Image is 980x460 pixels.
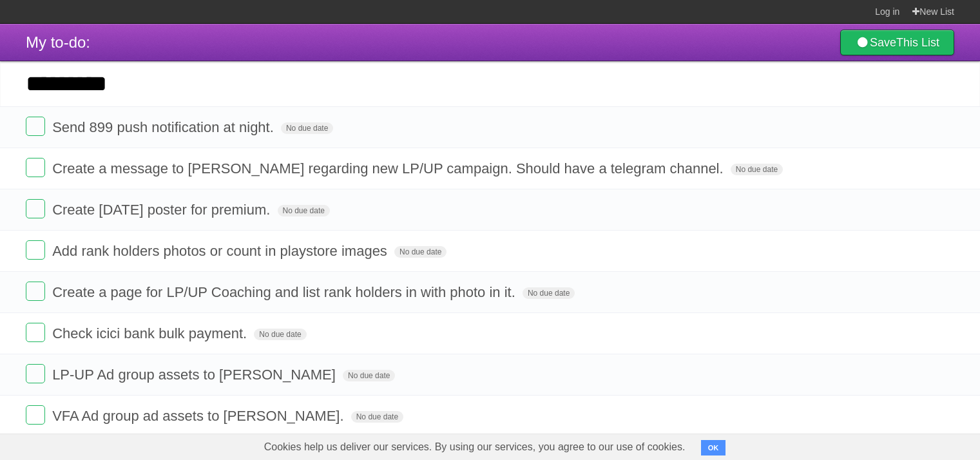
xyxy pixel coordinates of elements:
[351,411,403,423] span: No due date
[251,434,698,460] span: Cookies help us deliver our services. By using our services, you agree to our use of cookies.
[26,240,45,260] label: Done
[52,325,250,341] span: Check icici bank bulk payment.
[731,164,783,175] span: No due date
[281,122,333,134] span: No due date
[26,364,45,383] label: Done
[52,408,347,424] span: VFA Ad group ad assets to [PERSON_NAME].
[52,160,727,177] span: Create a message to [PERSON_NAME] regarding new LP/UP campaign. Should have a telegram channel.
[26,34,90,51] span: My to-do:
[26,117,45,136] label: Done
[52,119,277,135] span: Send 899 push notification at night.
[840,30,954,55] a: SaveThis List
[26,323,45,342] label: Done
[896,36,939,49] b: This List
[52,284,519,300] span: Create a page for LP/UP Coaching and list rank holders in with photo in it.
[26,282,45,301] label: Done
[52,202,273,218] span: Create [DATE] poster for premium.
[52,243,390,259] span: Add rank holders photos or count in playstore images
[254,329,306,340] span: No due date
[278,205,330,216] span: No due date
[523,287,575,299] span: No due date
[26,405,45,425] label: Done
[394,246,447,258] span: No due date
[26,199,45,218] label: Done
[701,440,726,455] button: OK
[26,158,45,177] label: Done
[52,367,339,383] span: LP-UP Ad group assets to [PERSON_NAME]
[343,370,395,381] span: No due date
